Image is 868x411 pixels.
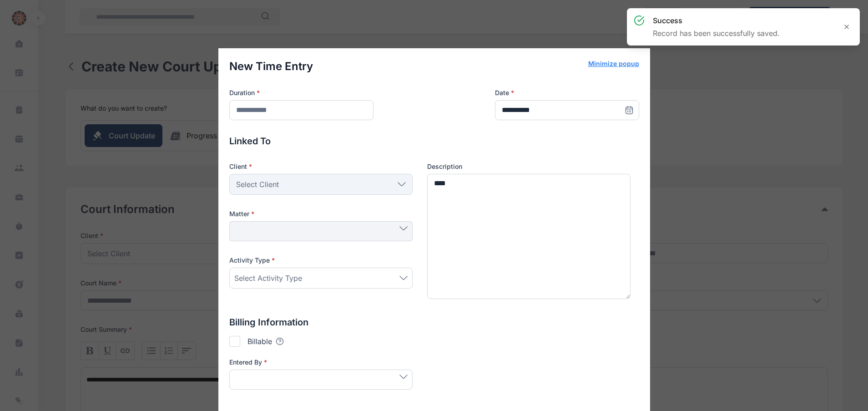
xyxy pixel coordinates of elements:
span: Select Client [236,179,279,190]
p: Client [229,162,413,171]
label: Duration [229,88,373,97]
h3: success [653,15,780,26]
span: Select Activity Type [234,273,302,284]
span: Entered By [229,358,267,367]
span: Activity Type [229,256,275,265]
button: Minimize popup [588,59,639,68]
span: Matter [229,209,254,218]
p: New Time Entry [229,59,313,74]
p: Billable [247,336,272,347]
p: Billing Information [229,316,639,329]
p: Linked To [229,135,639,147]
label: Description [427,162,632,171]
label: Date [495,88,639,97]
p: Record has been successfully saved. [653,28,780,39]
